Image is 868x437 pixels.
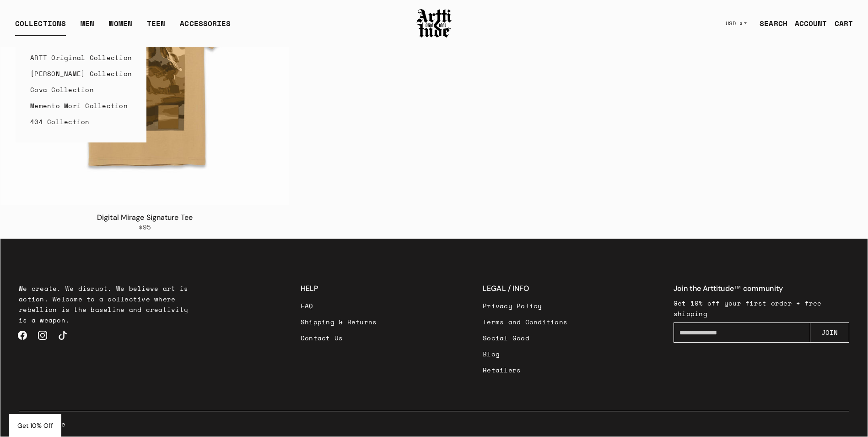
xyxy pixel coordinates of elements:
[30,66,132,82] a: [PERSON_NAME] Collection
[32,325,53,345] a: Instagram
[810,322,849,343] button: JOIN
[720,13,753,33] button: USD $
[301,314,377,330] a: Shipping & Returns
[15,18,66,36] div: COLLECTIONS
[147,18,165,36] a: TEEN
[483,283,567,294] h3: LEGAL / INFO
[787,14,827,33] a: ACCOUNT
[674,322,810,343] input: Enter your email
[483,362,567,378] a: Retailers
[30,49,132,66] a: ARTT Original Collection
[30,98,132,114] a: Memento Mori Collection
[827,14,853,33] a: Open cart
[483,346,567,362] a: Blog
[483,330,567,346] a: Social Good
[726,20,743,27] span: USD $
[53,325,73,345] a: TikTok
[12,325,32,345] a: Facebook
[30,114,132,130] a: 404 Collection
[97,213,193,222] a: Digital Mirage Signature Tee
[301,330,377,346] a: Contact Us
[17,421,53,430] span: Get 10% Off
[109,18,132,36] a: WOMEN
[139,223,151,231] span: $95
[19,283,194,325] p: We create. We disrupt. We believe art is action. Welcome to a collective where rebellion is the b...
[81,18,94,36] a: MEN
[30,82,132,98] a: Cova Collection
[483,314,567,330] a: Terms and Conditions
[483,298,567,314] a: Privacy Policy
[9,414,61,437] div: Get 10% Off
[8,18,238,36] ul: Main navigation
[752,14,787,33] a: SEARCH
[416,8,453,39] img: Arttitude
[180,18,231,36] div: ACCESSORIES
[835,18,853,29] div: CART
[674,298,849,319] p: Get 10% off your first order + free shipping
[674,283,849,294] h4: Join the Arttitude™ community
[301,283,377,294] h3: HELP
[301,298,377,314] a: FAQ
